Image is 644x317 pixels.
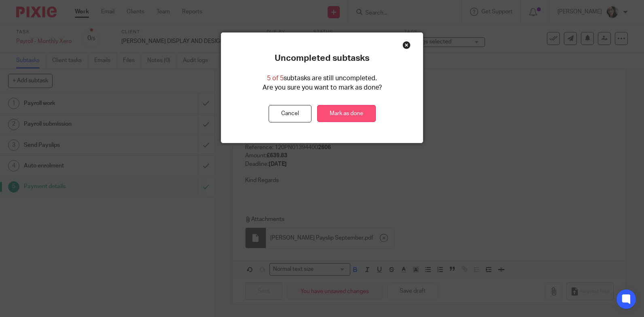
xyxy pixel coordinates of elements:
[402,41,411,49] div: Close this dialog window
[267,75,284,81] span: 5 of 5
[269,105,311,122] button: Cancel
[275,53,369,64] p: Uncompleted subtasks
[263,83,382,92] p: Are you sure you want to mark as done?
[317,105,376,122] a: Mark as done
[267,74,377,83] p: subtasks are still uncompleted.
